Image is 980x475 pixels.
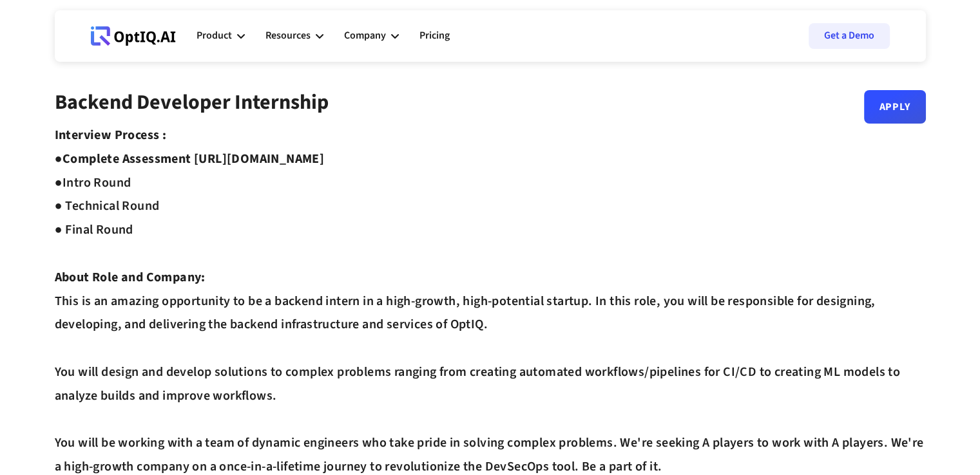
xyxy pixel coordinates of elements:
div: Product [197,17,245,55]
div: Resources [265,17,323,55]
div: Product [197,27,232,44]
a: Webflow Homepage [91,17,176,55]
div: Webflow Homepage [91,45,91,46]
strong: Interview Process : [55,126,167,144]
div: Company [344,17,399,55]
a: Get a Demo [809,23,890,49]
div: Company [344,27,386,44]
a: Apply [864,90,926,124]
a: Pricing [419,17,450,55]
strong: About Role and Company: [55,268,206,286]
strong: Complete Assessment [URL][DOMAIN_NAME] ● [55,150,325,192]
strong: Backend Developer Internship [55,88,329,117]
div: Resources [265,27,311,44]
